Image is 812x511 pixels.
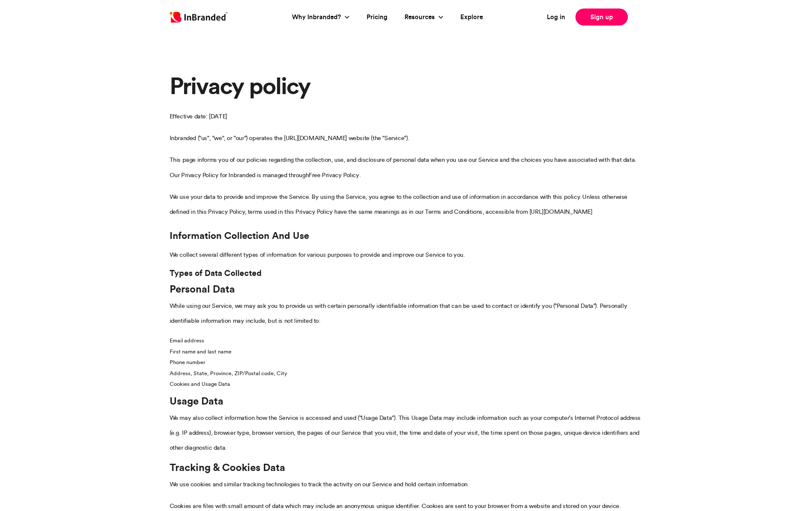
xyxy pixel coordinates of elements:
[170,189,643,219] p: We use your data to provide and improve the Service. By using the Service, you agree to the colle...
[170,12,228,23] img: Inbranded
[170,269,643,277] h3: Types of Data Collected
[170,72,643,99] h1: Privacy policy
[170,357,643,368] li: Phone number
[170,335,643,346] li: Email address
[170,284,643,294] h4: Personal Data
[292,11,343,23] a: Why Inbranded?
[170,411,643,456] p: We may also collect information how the Service is accessed and used ("Usage Data"). This Usage D...
[170,462,643,473] h4: Tracking & Cookies Data
[460,11,483,23] a: Explore
[547,12,565,22] a: Log in
[170,109,643,124] p: Effective date: [DATE]
[170,477,643,492] p: We use cookies and similar tracking technologies to track the activity on our Service and hold ce...
[170,228,643,243] h2: Information Collection And Use
[170,131,643,146] p: Inbranded ("us", "we", or "our") operates the [URL][DOMAIN_NAME] website (the "Service").
[405,11,437,23] a: Resources
[309,168,359,183] a: Free Privacy Policy
[367,11,387,23] a: Pricing
[170,299,643,328] p: While using our Service, we may ask you to provide us with certain personally identifiable inform...
[575,9,628,26] a: Sign up
[170,152,643,182] p: This page informs you of our policies regarding the collection, use, and disclosure of personal d...
[170,368,643,379] li: Address, State, Province, ZIP/Postal code, City
[170,247,643,262] p: We collect several different types of information for various purposes to provide and improve our...
[170,379,643,390] li: Cookies and Usage Data
[170,396,643,406] h4: Usage Data
[170,346,643,357] li: First name and last name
